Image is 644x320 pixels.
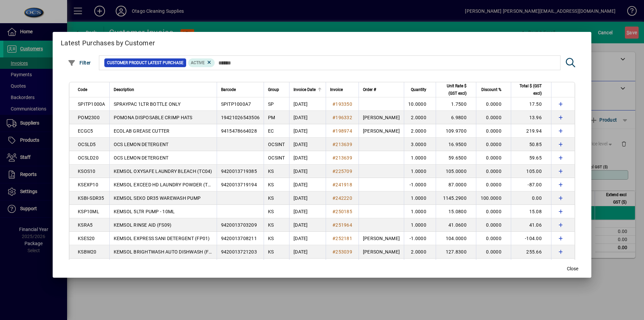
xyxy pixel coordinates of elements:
[330,141,355,148] a: #213639
[404,245,436,259] td: 2.0000
[511,232,551,245] td: -104.00
[404,218,436,232] td: 1.0000
[335,222,352,228] span: 251964
[332,101,335,107] span: #
[78,182,98,187] span: KSEXP10
[268,209,274,214] span: KS
[221,249,257,255] span: 9420013721203
[515,82,548,97] div: Total $ (GST excl)
[114,86,134,93] span: Description
[404,232,436,245] td: -1.0000
[335,128,352,134] span: 198974
[436,138,476,151] td: 16.9500
[436,178,476,191] td: 87.0000
[330,181,355,188] a: #241918
[221,222,257,228] span: 9420013703209
[476,245,511,259] td: 0.0000
[404,111,436,124] td: 2.0000
[404,178,436,191] td: -1.0000
[221,128,257,134] span: 9415478664028
[268,128,274,134] span: EC
[268,222,274,228] span: KS
[476,124,511,138] td: 0.0000
[221,86,236,93] span: Barcode
[289,205,326,218] td: [DATE]
[359,124,404,138] td: [PERSON_NAME]
[567,265,578,272] span: Close
[330,86,355,93] div: Invoice
[330,221,355,229] a: #251964
[289,97,326,111] td: [DATE]
[114,115,193,120] span: POMONA DISPOSABLE CRIMP HATS
[268,195,274,201] span: KS
[332,209,335,214] span: #
[268,86,279,93] span: Group
[436,151,476,165] td: 59.6500
[268,182,274,187] span: KS
[114,182,218,187] span: KEMSOL EXCEED HD LAUNDRY POWDER (TC24)
[335,169,352,174] span: 225709
[114,86,213,93] div: Description
[436,111,476,124] td: 6.9800
[359,259,404,272] td: [PERSON_NAME]
[511,245,551,259] td: 255.66
[363,86,376,93] span: Order #
[289,245,326,259] td: [DATE]
[562,263,583,275] button: Close
[268,115,275,120] span: PM
[511,138,551,151] td: 50.85
[289,232,326,245] td: [DATE]
[114,128,170,134] span: ECOLAB GREASE CUTTER
[476,205,511,218] td: 0.0000
[476,218,511,232] td: 0.0000
[330,194,355,202] a: #242220
[330,154,355,162] a: #213639
[289,191,326,205] td: [DATE]
[335,142,352,147] span: 213639
[511,97,551,111] td: 17.50
[404,97,436,111] td: 10.0000
[511,205,551,218] td: 15.08
[511,178,551,191] td: -87.00
[114,209,175,214] span: KEMSOL 5LTR PUMP - 10ML
[221,169,257,174] span: 9420013719385
[78,222,93,228] span: KSRA5
[107,59,183,66] span: Customer Product Latest Purchase
[363,86,400,93] div: Order #
[436,232,476,245] td: 104.0000
[289,259,326,272] td: [DATE]
[404,138,436,151] td: 3.0000
[335,101,352,107] span: 193350
[114,236,210,241] span: KEMSOL EXPRESS SANI DETERGENT (FP01)
[436,218,476,232] td: 41.0600
[404,259,436,272] td: 1.0000
[114,169,212,174] span: KEMSOL OXYSAFE LAUNDRY BLEACH (TC04)
[404,124,436,138] td: 2.0000
[436,191,476,205] td: 1145.2900
[332,182,335,187] span: #
[436,165,476,178] td: 105.0000
[411,86,426,93] span: Quantity
[332,236,335,241] span: #
[408,86,432,93] div: Quantity
[268,142,285,147] span: OCSINT
[114,142,169,147] span: OCS LEMON DETERGENT
[289,111,326,124] td: [DATE]
[335,236,352,241] span: 252181
[476,165,511,178] td: 0.0000
[476,178,511,191] td: 0.0000
[330,235,355,242] a: #252181
[268,86,285,93] div: Group
[268,169,274,174] span: KS
[476,259,511,272] td: 0.0000
[332,142,335,147] span: #
[78,115,100,120] span: POM2300
[114,195,201,201] span: KEMSOL SEKO DR35 WAREWASH PUMP
[511,151,551,165] td: 59.65
[114,155,169,161] span: OCS LEMON DETERGENT
[78,195,104,201] span: KSBI-SDR35
[78,86,105,93] div: Code
[440,82,467,97] span: Unit Rate $ (GST excl)
[436,205,476,218] td: 15.0800
[511,191,551,205] td: 0.00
